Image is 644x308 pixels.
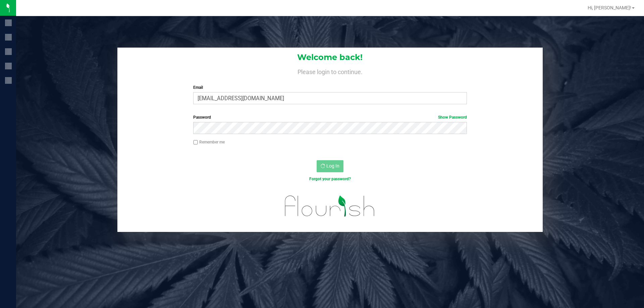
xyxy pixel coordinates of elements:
[193,139,225,145] label: Remember me
[438,115,467,120] a: Show Password
[117,53,543,62] h1: Welcome back!
[193,84,467,90] label: Email
[588,5,631,10] span: Hi, [PERSON_NAME]!
[309,177,351,181] a: Forgot your password?
[317,160,343,172] button: Log In
[326,163,339,169] span: Log In
[277,189,383,223] img: flourish_logo.svg
[193,115,211,120] span: Password
[193,140,198,145] input: Remember me
[117,67,543,75] h4: Please login to continue.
